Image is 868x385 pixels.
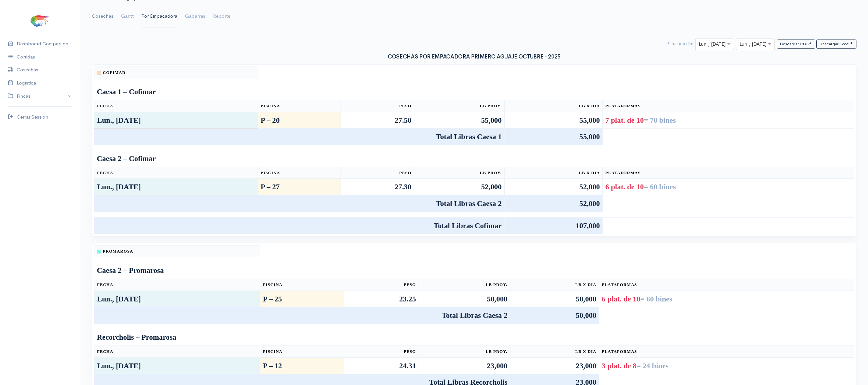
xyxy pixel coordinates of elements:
span: = 70 bines [644,116,676,124]
button: Descargar PDF [777,40,815,49]
th: Lb x Dia [510,279,599,291]
span: = 60 bines [640,295,672,303]
td: 55,000 [414,112,504,129]
td: 24.31 [344,357,419,374]
td: 55,000 [504,129,603,145]
td: P – 12 [260,357,344,374]
th: Plataformas [603,167,854,179]
td: 23,000 [510,357,599,374]
th: Plataformas [603,100,854,112]
td: P – 27 [258,179,341,195]
div: Filtrar por dia: [667,39,693,47]
a: Gantt [121,5,134,28]
td: Caesa 2 – Promarosa [94,262,854,279]
th: Piscina [260,279,344,291]
span: = 24 bines [636,362,669,370]
td: P – 20 [258,112,341,129]
td: Lun., [DATE] [94,357,260,374]
td: Total Libras Caesa 2 [94,307,510,324]
td: 52,000 [414,179,504,195]
td: 50,000 [510,291,599,307]
th: Piscina [258,167,341,179]
td: 23,000 [419,357,510,374]
a: Por Empacadora [141,5,177,28]
button: Descargar Excel [816,40,856,49]
td: 23.25 [344,291,419,307]
th: Peso [344,346,419,358]
td: Caesa 2 – Cofimar [94,150,854,167]
td: Recorcholis – Promarosa [94,329,854,345]
a: Reporte [213,5,230,28]
td: Lun., [DATE] [94,112,258,129]
th: Peso [344,279,419,291]
td: Total Libras Caesa 1 [94,129,505,145]
div: 6 plat. de 10 [602,293,851,305]
td: Lun., [DATE] [94,291,260,307]
td: Caesa 1 – Cofimar [94,84,854,100]
th: Fecha [94,167,258,179]
th: Cofimar [94,67,258,78]
div: 6 plat. de 10 [605,181,851,192]
th: Fecha [94,346,260,358]
a: Gabarras [185,5,205,28]
a: Cosechas [92,5,113,28]
td: 52,000 [504,179,603,195]
td: 52,000 [504,195,603,212]
td: 50,000 [510,307,599,324]
th: Fecha [94,279,260,291]
th: Lb x Dia [504,100,603,112]
th: Peso [341,167,414,179]
h3: COSECHAS POR EMPACADORA PRIMERO AGUAJE OCTUBRE - 2025 [92,54,856,60]
th: Fecha [94,100,258,112]
td: Lun., [DATE] [94,179,258,195]
td: 27.30 [341,179,414,195]
div: 7 plat. de 10 [605,115,851,126]
th: Promarosa [94,245,260,257]
td: 27.50 [341,112,414,129]
td: 107,000 [504,218,603,234]
th: Piscina [260,346,344,358]
th: Lb x Dia [504,167,603,179]
th: Lb Proy. [419,346,510,358]
td: 50,000 [419,291,510,307]
span: = 60 bines [644,183,676,191]
td: Total Libras Caesa 2 [94,195,505,212]
th: Lb x Dia [510,346,599,358]
td: P – 25 [260,291,344,307]
div: 3 plat. de 8 [602,360,851,372]
th: Piscina [258,100,341,112]
th: Plataformas [599,346,854,358]
th: Lb Proy. [414,100,504,112]
th: Lb Proy. [414,167,504,179]
th: Lb Proy. [419,279,510,291]
th: Plataformas [599,279,854,291]
td: 55,000 [504,112,603,129]
th: Peso [341,100,414,112]
td: Total Libras Cofimar [94,218,505,234]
